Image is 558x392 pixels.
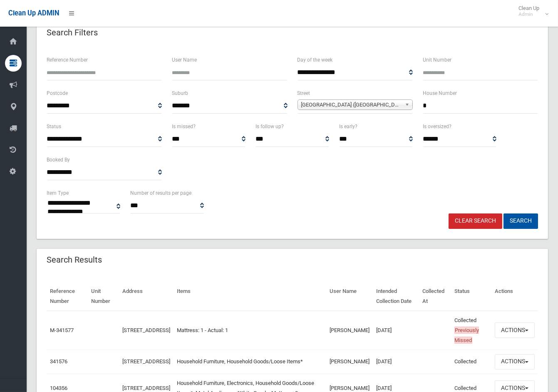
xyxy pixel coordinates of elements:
th: Status [451,282,491,311]
th: User Name [326,282,373,311]
label: Is oversized? [423,122,451,131]
th: Unit Number [88,282,119,311]
th: Actions [491,282,538,311]
th: Items [174,282,326,311]
label: Day of the week [298,55,333,65]
a: [STREET_ADDRESS] [122,385,170,391]
span: Clean Up [514,5,548,17]
button: Actions [495,323,535,338]
label: Booked By [47,155,70,164]
td: Mattress: 1 - Actual: 1 [174,311,326,350]
label: Street [298,89,310,98]
td: [PERSON_NAME] [326,350,373,374]
th: Address [119,282,174,311]
a: 341576 [50,358,67,365]
a: M-341577 [50,327,74,333]
header: Search Results [37,252,112,268]
th: Collected At [419,282,451,311]
label: Reference Number [47,55,88,65]
label: Suburb [172,89,188,98]
button: Search [503,213,538,229]
small: Admin [518,11,539,17]
label: Status [47,122,61,131]
label: Is missed? [172,122,196,131]
span: [GEOGRAPHIC_DATA] ([GEOGRAPHIC_DATA]) [301,100,402,110]
td: [DATE] [373,350,419,374]
label: Is early? [339,122,357,131]
td: Collected [451,311,491,350]
th: Intended Collection Date [373,282,419,311]
th: Reference Number [47,282,88,311]
label: Number of results per page [130,189,191,198]
label: Postcode [47,89,68,98]
label: Is follow up? [255,122,284,131]
a: [STREET_ADDRESS] [122,327,170,333]
a: 104356 [50,385,67,391]
span: Previously Missed [454,327,479,344]
label: User Name [172,55,197,65]
header: Search Filters [37,25,108,41]
label: Unit Number [423,55,451,65]
a: [STREET_ADDRESS] [122,358,170,365]
span: Clean Up ADMIN [8,9,59,17]
td: Household Furniture, Household Goods/Loose Items* [174,350,326,374]
button: Actions [495,354,535,370]
label: House Number [423,89,457,98]
td: [PERSON_NAME] [326,311,373,350]
td: Collected [451,350,491,374]
label: Item Type [47,189,69,198]
td: [DATE] [373,311,419,350]
a: Clear Search [449,213,502,229]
